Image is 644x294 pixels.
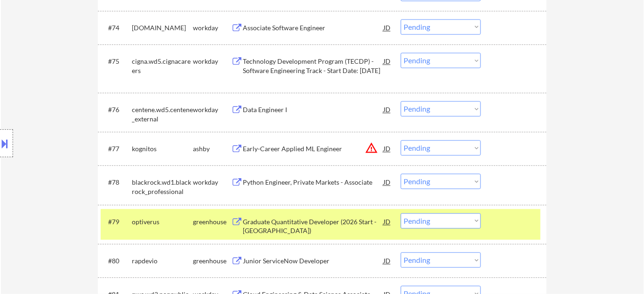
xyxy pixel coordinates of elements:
div: workday [193,105,231,114]
button: warning_amber [365,141,378,154]
div: JD [383,174,392,190]
div: Graduate Quantitative Developer (2026 Start - [GEOGRAPHIC_DATA]) [243,217,384,235]
div: JD [383,252,392,269]
div: JD [383,53,392,69]
div: #80 [108,256,124,266]
div: JD [383,19,392,36]
div: greenhouse [193,217,231,227]
div: JD [383,140,392,157]
div: ashby [193,144,231,154]
div: Technology Development Program (TECDP) - Software Engineering Track - Start Date: [DATE] [243,57,384,75]
div: workday [193,178,231,187]
div: rapdevio [132,256,193,266]
div: Python Engineer, Private Markets - Associate [243,178,384,187]
div: #74 [108,23,124,33]
div: workday [193,57,231,66]
div: greenhouse [193,256,231,266]
div: Junior ServiceNow Developer [243,256,384,266]
div: workday [193,23,231,33]
div: JD [383,101,392,118]
div: Data Engineer I [243,105,384,114]
div: Early-Career Applied ML Engineer [243,144,384,154]
div: [DOMAIN_NAME] [132,23,193,33]
div: Associate Software Engineer [243,23,384,33]
div: JD [383,213,392,230]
